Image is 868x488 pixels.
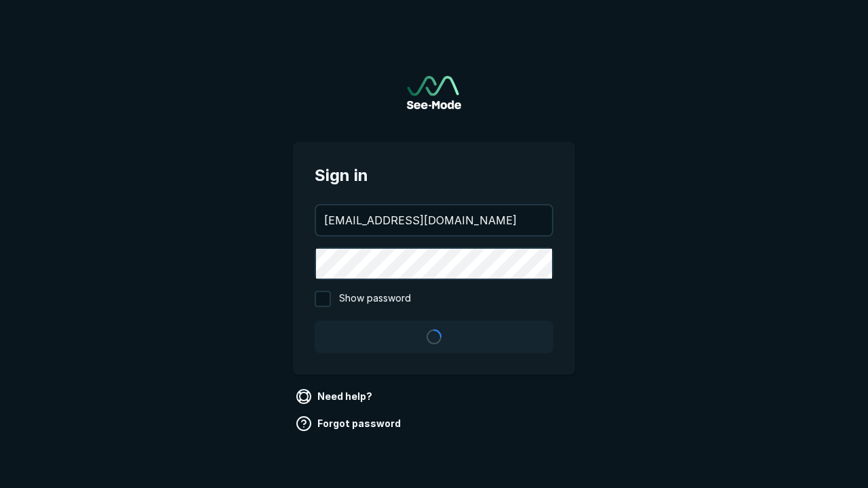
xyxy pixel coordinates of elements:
a: Go to sign in [407,76,461,109]
a: Forgot password [293,413,406,434]
input: your@email.com [316,205,552,235]
img: See-Mode Logo [407,76,461,109]
span: Sign in [315,163,553,188]
span: Show password [339,291,411,307]
a: Need help? [293,386,378,407]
